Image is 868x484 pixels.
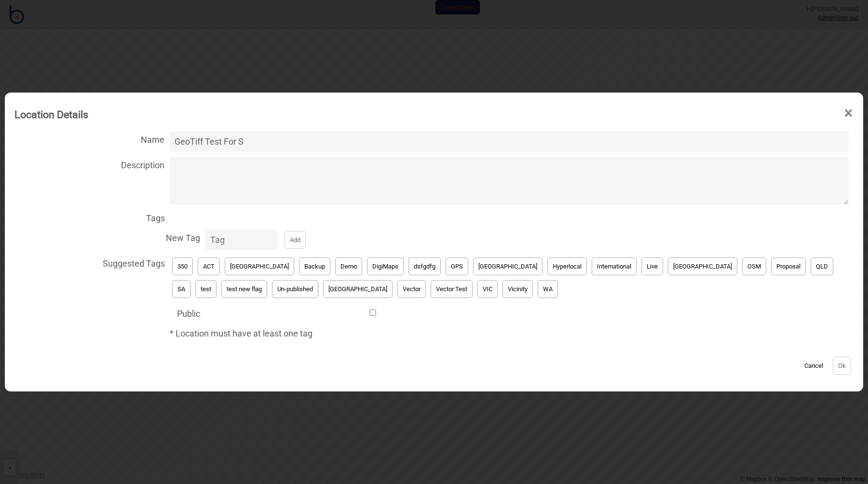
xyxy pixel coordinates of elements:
[169,131,849,152] input: Name
[172,257,193,275] button: 350
[14,253,165,272] span: Suggested Tags
[272,280,318,298] button: Un-published
[323,280,393,298] button: [GEOGRAPHIC_DATA]
[198,257,220,275] button: ACT
[592,257,637,275] button: International
[843,97,854,129] span: ×
[473,257,542,275] button: [GEOGRAPHIC_DATA]
[172,280,190,298] button: SA
[502,280,533,298] button: Vicinity
[14,154,164,174] span: Description
[14,303,200,323] span: Public
[14,207,165,227] span: Tags
[408,257,441,275] button: dsfgdfg
[14,227,200,247] span: New Tag
[195,280,217,298] button: test
[299,257,330,275] button: Backup
[335,257,362,275] button: Demo
[547,257,587,275] button: Hyperlocal
[811,257,833,275] button: QLD
[538,280,558,298] button: WA
[205,229,277,250] input: New TagAdd
[641,257,663,275] button: Live
[431,280,473,298] button: Vector Test
[742,257,766,275] button: OSM
[367,257,404,275] button: DigiMaps
[477,280,498,298] button: VIC
[397,280,426,298] button: Vector
[205,309,541,316] input: Public
[668,257,737,275] button: [GEOGRAPHIC_DATA]
[14,129,164,148] span: Name
[14,104,88,125] div: Location Details
[169,157,849,205] textarea: Description
[446,257,468,275] button: GPS
[170,325,849,342] span: * Location must have at least one tag
[285,231,306,249] button: New Tag
[221,280,267,298] button: test new flag
[771,257,806,275] button: Proposal
[225,257,294,275] button: [GEOGRAPHIC_DATA]
[800,357,828,375] button: Cancel
[833,357,851,375] button: Ok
